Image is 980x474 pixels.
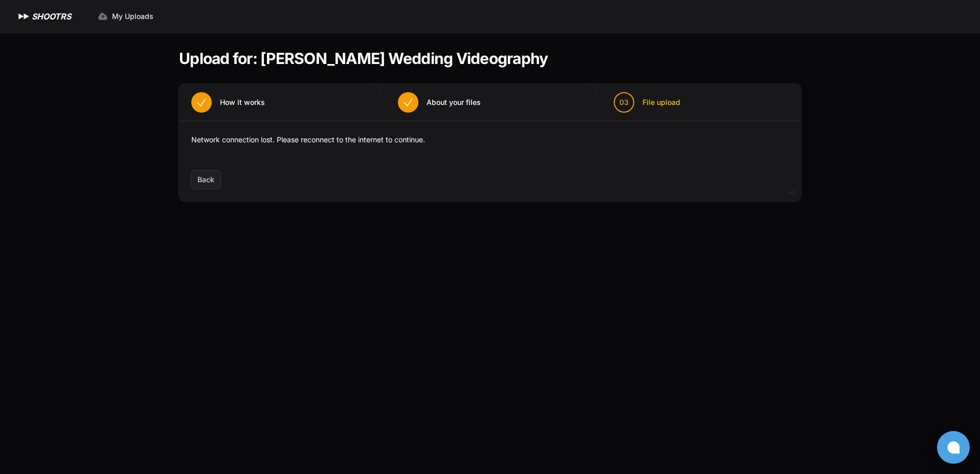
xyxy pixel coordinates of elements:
h1: Upload for: [PERSON_NAME] Wedding Videography [179,49,548,68]
span: How it works [220,97,265,107]
span: File upload [642,97,680,107]
span: About your files [427,97,481,107]
h1: SHOOTRS [32,10,71,23]
button: Open chat window [937,431,970,464]
p: Network connection lost. Please reconnect to the internet to continue. [191,134,789,146]
span: My Uploads [112,11,153,21]
img: SHOOTRS [16,10,32,23]
button: About your files [386,84,493,121]
button: 03 File upload [602,84,693,121]
a: My Uploads [92,7,160,26]
span: 03 [619,97,629,107]
button: How it works [179,84,277,121]
div: v2 [789,186,796,199]
a: SHOOTRS SHOOTRS [16,10,71,23]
